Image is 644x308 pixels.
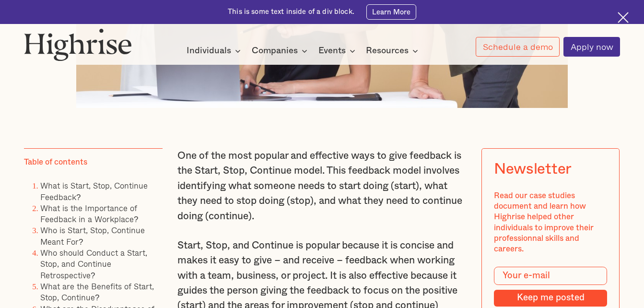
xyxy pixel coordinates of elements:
a: Who is Start, Stop, Continue Meant For? [40,224,145,247]
a: Schedule a demo [476,37,559,57]
div: Newsletter [494,161,572,178]
div: Companies [252,45,310,57]
div: Resources [366,45,421,57]
div: Companies [252,45,298,57]
img: Cross icon [618,12,629,23]
div: Resources [366,45,409,57]
form: Modal Form [494,267,607,307]
div: Events [318,45,346,57]
img: Highrise logo [24,28,132,61]
div: Read our case studies document and learn how Highrise helped other individuals to improve their p... [494,190,607,255]
div: Individuals [187,45,244,57]
div: Table of contents [24,157,87,167]
div: This is some text inside of a div block. [228,7,354,17]
a: What is the Importance of Feedback in a Workplace? [40,202,138,225]
a: Learn More [366,4,416,20]
input: Your e-mail [494,267,607,285]
div: Individuals [187,45,231,57]
a: What are the Benefits of Start, Stop, Continue? [40,280,154,303]
a: Who should Conduct a Start, Stop, and Continue Retrospective? [40,247,147,281]
p: One of the most popular and effective ways to give feedback is the Start, Stop, Continue model. T... [177,148,467,224]
a: Apply now [563,37,620,57]
input: Keep me posted [494,290,607,307]
a: What is Start, Stop, Continue Feedback? [40,179,148,202]
div: Events [318,45,358,57]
